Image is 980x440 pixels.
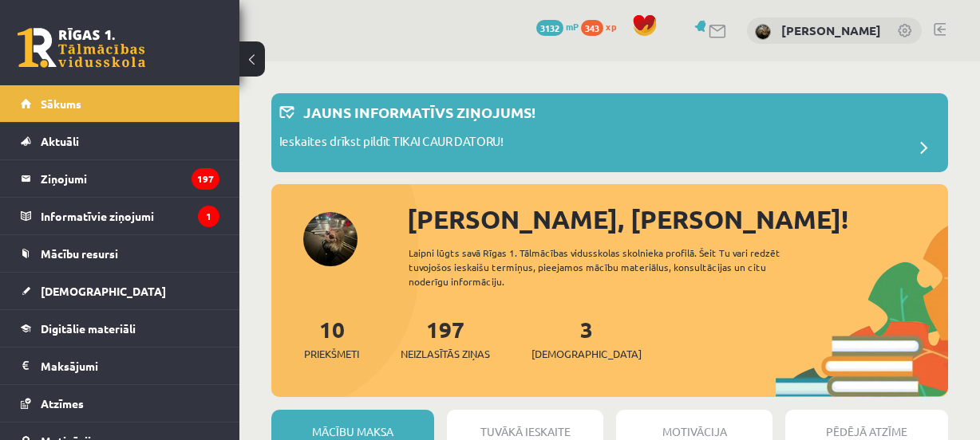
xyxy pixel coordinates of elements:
[21,160,219,197] a: Ziņojumi197
[21,235,219,272] a: Mācību resursi
[781,22,881,38] a: [PERSON_NAME]
[279,101,940,164] a: Jauns informatīvs ziņojums! Ieskaites drīkst pildīt TIKAI CAUR DATORU!
[198,206,219,227] i: 1
[581,20,603,36] span: 343
[41,348,219,384] legend: Maksājumi
[41,321,136,336] span: Digitālie materiāli
[616,410,773,440] div: Motivācija
[41,198,219,234] legend: Informatīvie ziņojumi
[41,396,84,411] span: Atzīmes
[304,346,359,362] span: Priekšmeti
[18,28,145,68] a: Rīgas 1. Tālmācības vidusskola
[21,85,219,122] a: Sākums
[21,123,219,159] a: Aktuāli
[407,200,948,238] div: [PERSON_NAME], [PERSON_NAME]!
[447,410,603,440] div: Tuvākā ieskaite
[279,132,504,155] p: Ieskaites drīkst pildīt TIKAI CAUR DATORU!
[536,20,579,33] a: 3132 mP
[21,310,219,347] a: Digitālie materiāli
[21,385,219,422] a: Atzīmes
[192,168,219,190] i: 197
[21,198,219,234] a: Informatīvie ziņojumi1
[41,284,166,298] span: [DEMOGRAPHIC_DATA]
[531,315,642,362] a: 3[DEMOGRAPHIC_DATA]
[401,346,490,362] span: Neizlasītās ziņas
[21,348,219,384] a: Maksājumi
[303,101,535,123] p: Jauns informatīvs ziņojums!
[401,315,490,362] a: 197Neizlasītās ziņas
[755,24,771,40] img: Diāna Janeta Snahovska
[606,20,616,33] span: xp
[271,410,434,440] div: Mācību maksa
[581,20,624,33] a: 343 xp
[41,246,118,261] span: Mācību resursi
[409,246,815,289] div: Laipni lūgts savā Rīgas 1. Tālmācības vidusskolas skolnieka profilā. Šeit Tu vari redzēt tuvojošo...
[531,346,642,362] span: [DEMOGRAPHIC_DATA]
[566,20,579,33] span: mP
[785,410,948,440] div: Pēdējā atzīme
[41,134,79,148] span: Aktuāli
[536,20,563,36] span: 3132
[41,96,81,111] span: Sākums
[41,160,219,197] legend: Ziņojumi
[21,273,219,309] a: [DEMOGRAPHIC_DATA]
[304,315,359,362] a: 10Priekšmeti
